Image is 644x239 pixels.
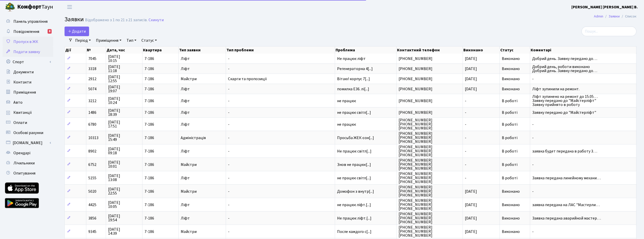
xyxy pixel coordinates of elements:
[337,162,371,167] span: Знов не працює[...]
[88,175,96,181] span: 5155
[86,47,106,54] th: №
[502,202,520,208] span: Виконано
[181,111,224,115] span: Ліфт
[73,36,93,45] a: Період
[502,148,517,154] span: В роботі
[337,202,371,208] span: не працює ліфт.[...]
[3,97,53,107] a: Авто
[228,77,333,81] span: Скарги та пропозиції
[181,216,224,220] span: Ліфт
[337,175,371,181] span: не працює світл[...]
[502,56,520,61] span: Виконано
[337,189,374,194] span: Домофон з внутр[...]
[13,160,35,166] span: Лічильники
[502,229,520,234] span: Виконано
[108,85,140,93] span: [DATE] 19:07
[532,57,634,61] span: Добрий день. Заявку передано до…
[502,175,517,181] span: В роботі
[465,175,466,181] span: -
[13,120,27,125] span: Оплати
[465,229,477,234] span: [DATE]
[3,87,53,97] a: Приміщення
[465,189,477,194] span: [DATE]
[181,99,224,103] span: Ліфт
[3,138,53,148] a: [DOMAIN_NAME]
[85,18,148,23] div: Відображено з 1 по 21 з 21 записів.
[399,145,461,157] span: [PHONE_NUMBER] [PHONE_NUMBER] [PHONE_NUMBER]
[149,18,164,23] a: Скинути
[13,79,31,85] span: Контакти
[3,57,53,67] a: Спорт
[144,189,176,193] span: 7-186
[179,47,226,54] th: Тип заявки
[228,57,333,61] span: -
[17,3,53,11] span: Таун
[144,57,176,61] span: 7-186
[502,162,517,167] span: В роботі
[13,49,40,55] span: Подати заявку
[586,11,644,22] nav: breadcrumb
[63,3,76,11] button: Переключити навігацію
[571,4,638,10] a: [PERSON_NAME] [PERSON_NAME] В.
[609,14,620,19] a: Заявки
[88,189,96,194] span: 5020
[465,122,466,127] span: -
[465,135,466,141] span: -
[13,39,38,45] span: Пропуск в ЖК
[337,57,394,61] span: Не працює ліфт
[108,227,140,235] span: [DATE] 14:39
[532,216,634,220] span: Заявка передана аварийной мастер…
[13,100,23,105] span: Авто
[3,47,53,57] a: Подати заявку
[532,230,634,234] span: -
[139,36,159,45] a: Статус
[108,65,140,73] span: [DATE] 11:18
[181,122,224,126] span: Ліфт
[181,77,224,81] span: Майстри
[65,15,84,24] span: Заявки
[594,14,603,19] a: Admin
[399,67,461,71] span: [PHONE_NUMBER]
[399,212,461,224] span: [PHONE_NUMBER] [PHONE_NUMBER] [PHONE_NUMBER]
[337,148,371,154] span: Не працює світл[...]
[502,122,517,127] span: В роботі
[108,134,140,142] span: [DATE] 15:49
[228,203,333,207] span: -
[465,56,477,61] span: [DATE]
[399,172,461,184] span: [PHONE_NUMBER] [PHONE_NUMBER] [PHONE_NUMBER]
[532,111,634,115] span: Заявку передано до "Майстерліфт"
[620,14,636,19] li: Список
[144,67,176,71] span: 7-186
[108,187,140,195] span: [DATE] 22:55
[465,76,477,82] span: [DATE]
[465,110,466,115] span: -
[228,216,333,220] span: -
[228,230,333,234] span: -
[399,99,461,103] span: [PHONE_NUMBER]
[337,86,369,92] span: помилка Е36. лі[...]
[144,203,176,207] span: 7-186
[337,66,373,72] span: Регенераторна 4[...]
[399,185,461,197] span: [PHONE_NUMBER] [PHONE_NUMBER] [PHONE_NUMBER]
[502,135,517,141] span: В роботі
[335,47,397,54] th: Проблема
[465,162,466,167] span: -
[181,176,224,180] span: Ліфт
[3,77,53,87] a: Контакти
[88,76,96,82] span: 2912
[88,202,96,208] span: 4425
[532,163,634,167] span: -
[530,47,636,54] th: Коментарі
[88,135,98,141] span: 10313
[337,99,394,103] span: не працює
[88,148,96,154] span: 8902
[228,67,333,71] span: -
[106,47,142,54] th: Дата, час
[65,47,86,54] th: Дії
[532,149,634,153] span: заявка будет передана в работу 3…
[399,57,461,61] span: [PHONE_NUMBER]
[399,199,461,211] span: [PHONE_NUMBER] [PHONE_NUMBER] [PHONE_NUMBER]
[463,47,500,54] th: Виконано
[108,120,140,128] span: [DATE] 17:51
[228,136,333,140] span: -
